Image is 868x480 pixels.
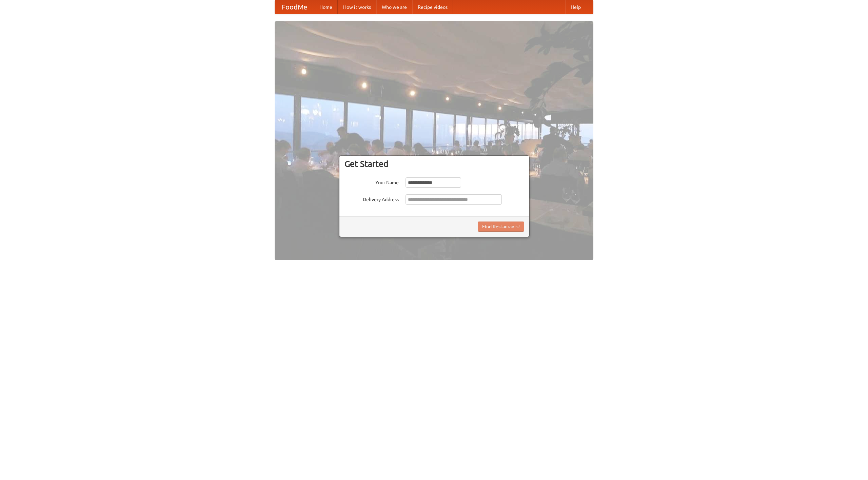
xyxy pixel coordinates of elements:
a: Home [314,0,338,14]
a: Recipe videos [412,0,453,14]
a: How it works [338,0,376,14]
label: Your Name [344,177,399,186]
label: Delivery Address [344,194,399,203]
h3: Get Started [344,159,524,169]
a: FoodMe [275,0,314,14]
a: Help [565,0,586,14]
a: Who we are [376,0,412,14]
button: Find Restaurants! [478,222,524,232]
